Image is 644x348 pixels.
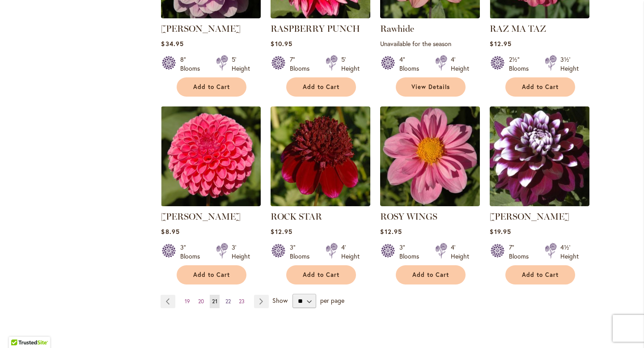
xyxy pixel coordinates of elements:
a: 20 [196,295,206,308]
button: Add to Cart [505,265,575,284]
span: Add to Cart [303,271,339,279]
iframe: Launch Accessibility Center [7,316,32,341]
p: Unavailable for the season [380,39,480,48]
div: 4' Height [341,243,360,261]
a: [PERSON_NAME] [161,211,241,222]
a: [PERSON_NAME] [490,211,569,222]
a: RASPBERRY PUNCH [271,23,360,34]
a: RAZ MA TAZ [490,23,546,34]
button: Add to Cart [505,77,575,97]
a: 23 [237,295,247,308]
div: 3" Blooms [399,243,424,261]
div: 4½' Height [560,243,579,261]
div: 7" Blooms [509,243,534,261]
div: 3½' Height [560,55,579,73]
a: REBECCA LYNN [161,199,261,208]
span: 19 [185,298,190,305]
a: Rawhide [380,12,480,20]
span: 21 [212,298,217,305]
span: $10.95 [271,39,292,48]
div: 7" Blooms [290,55,315,73]
img: REBECCA LYNN [161,106,261,206]
a: RAZ MA TAZ [490,12,589,20]
a: Ryan C [490,199,589,208]
a: View Details [396,77,466,97]
a: ROSY WINGS [380,199,480,208]
button: Add to Cart [286,77,356,97]
button: Add to Cart [286,265,356,284]
div: 3" Blooms [180,243,205,261]
span: $34.95 [161,39,183,48]
a: Rawhide [380,23,414,34]
span: 23 [239,298,245,305]
span: $19.95 [490,227,511,236]
span: $12.95 [271,227,292,236]
span: per page [320,296,344,305]
span: 22 [225,298,231,305]
a: 22 [223,295,233,308]
div: 4' Height [451,55,469,73]
a: ROCK STAR [271,199,370,208]
a: 19 [182,295,192,308]
span: Add to Cart [303,83,339,91]
span: Add to Cart [193,271,230,279]
div: 4' Height [451,243,469,261]
div: 3' Height [232,243,250,261]
span: Add to Cart [522,83,559,91]
button: Add to Cart [396,265,466,284]
a: ROCK STAR [271,211,322,222]
img: Ryan C [490,106,589,206]
span: Show [272,296,288,305]
div: 5' Height [341,55,360,73]
a: [PERSON_NAME] [161,23,241,34]
span: View Details [411,83,450,91]
span: Add to Cart [193,83,230,91]
span: $8.95 [161,227,179,236]
img: ROSY WINGS [380,106,480,206]
span: 20 [198,298,204,305]
span: $12.95 [380,227,402,236]
button: Add to Cart [177,77,246,97]
span: Add to Cart [412,271,449,279]
button: Add to Cart [177,265,246,284]
div: 4" Blooms [399,55,424,73]
a: RASPBERRY PUNCH [271,12,370,20]
a: ROSY WINGS [380,211,437,222]
div: 5' Height [232,55,250,73]
div: 3" Blooms [290,243,315,261]
a: Randi Dawn [161,12,261,20]
img: ROCK STAR [271,106,370,206]
div: 2½" Blooms [509,55,534,73]
span: $12.95 [490,39,511,48]
div: 8" Blooms [180,55,205,73]
span: Add to Cart [522,271,559,279]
